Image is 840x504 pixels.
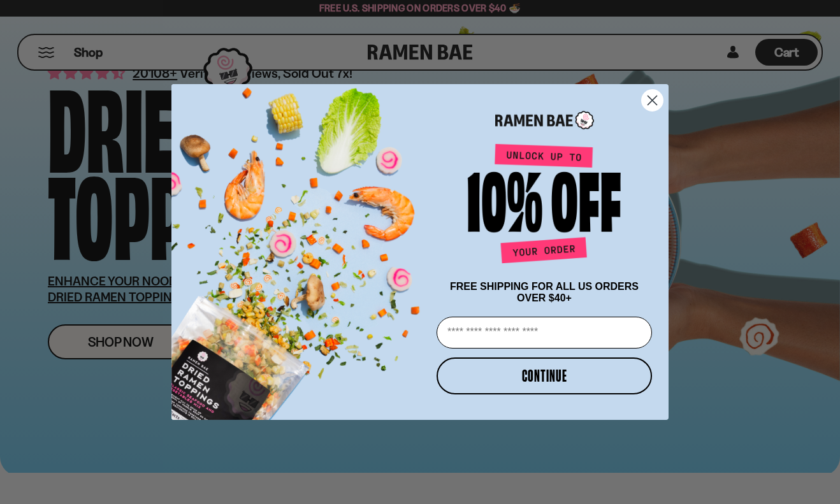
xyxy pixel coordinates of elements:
button: Close dialog [641,89,663,112]
span: FREE SHIPPING FOR ALL US ORDERS OVER $40+ [450,281,639,303]
img: ce7035ce-2e49-461c-ae4b-8ade7372f32c.png [171,73,431,420]
img: Unlock up to 10% off [465,143,624,268]
img: Ramen Bae Logo [495,110,594,131]
button: CONTINUE [437,357,652,394]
